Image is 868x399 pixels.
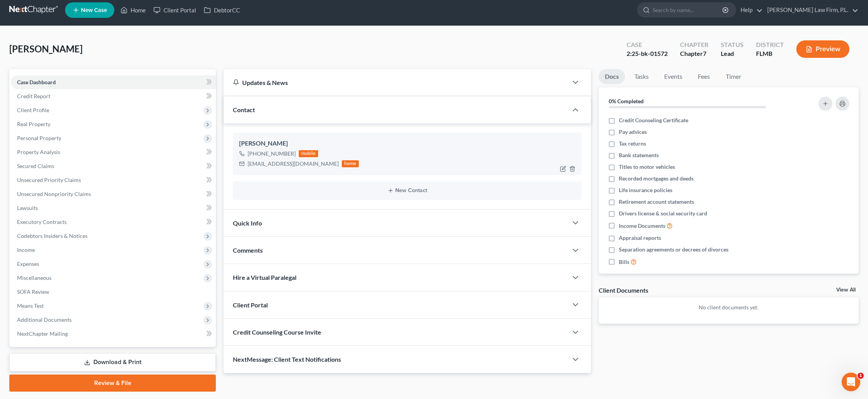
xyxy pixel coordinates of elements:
[17,205,38,211] span: Lawsuits
[756,49,784,58] div: FLMB
[619,198,694,206] span: Retirement account statements
[233,328,321,336] span: Credit Counseling Course Invite
[627,49,668,58] div: 2:25-bk-01572
[627,40,668,49] div: Case
[11,89,216,103] a: Credit Report
[619,258,629,266] span: Bills
[763,3,858,17] a: [PERSON_NAME] Law Firm, P.L.
[11,215,216,229] a: Executory Contracts
[17,135,61,141] span: Personal Property
[9,353,216,371] a: Download & Print
[599,286,648,294] div: Client Documents
[11,145,216,159] a: Property Analysis
[81,7,107,13] span: New Case
[703,50,706,57] span: 7
[150,3,200,17] a: Client Portal
[619,210,707,217] span: Drivers license & social security card
[599,69,625,84] a: Docs
[680,49,708,58] div: Chapter
[11,187,216,201] a: Unsecured Nonpriority Claims
[233,356,341,363] span: NextMessage: Client Text Notifications
[836,287,856,293] a: View All
[9,43,83,54] span: [PERSON_NAME]
[11,327,216,341] a: NextChapter Mailing
[619,234,661,242] span: Appraisal reports
[619,163,675,171] span: Titles to motor vehicles
[233,78,558,87] div: Updates & News
[17,274,52,281] span: Miscellaneous
[17,260,39,267] span: Expenses
[11,285,216,299] a: SOFA Review
[842,373,860,391] iframe: Intercom live chat
[17,288,49,295] span: SOFA Review
[619,175,694,182] span: Recorded mortgages and deeds
[619,246,728,253] span: Separation agreements or decrees of divorces
[858,373,864,379] span: 1
[17,121,50,127] span: Real Property
[17,107,49,113] span: Client Profile
[680,40,708,49] div: Chapter
[239,187,575,194] button: New Contact
[17,191,91,197] span: Unsecured Nonpriority Claims
[17,232,88,239] span: Codebtors Insiders & Notices
[17,149,60,155] span: Property Analysis
[342,160,359,167] div: home
[628,69,655,84] a: Tasks
[233,246,263,254] span: Comments
[17,246,35,253] span: Income
[17,93,50,99] span: Credit Report
[721,40,744,49] div: Status
[619,222,665,230] span: Income Documents
[653,3,723,17] input: Search by name...
[9,375,216,392] a: Review & File
[17,177,81,183] span: Unsecured Priority Claims
[17,79,56,85] span: Case Dashboard
[239,139,575,148] div: [PERSON_NAME]
[619,116,688,124] span: Credit Counseling Certificate
[796,40,849,58] button: Preview
[233,106,255,113] span: Contact
[619,151,659,159] span: Bank statements
[692,69,716,84] a: Fees
[605,304,852,311] p: No client documents yet.
[248,150,296,158] div: [PHONE_NUMBER]
[756,40,784,49] div: District
[233,301,268,309] span: Client Portal
[299,150,318,157] div: mobile
[17,219,67,225] span: Executory Contracts
[721,49,744,58] div: Lead
[609,98,644,104] strong: 0% Completed
[720,69,747,84] a: Timer
[17,302,44,309] span: Means Test
[233,219,262,227] span: Quick Info
[200,3,244,17] a: DebtorCC
[11,201,216,215] a: Lawsuits
[233,274,296,281] span: Hire a Virtual Paralegal
[658,69,689,84] a: Events
[11,75,216,89] a: Case Dashboard
[619,128,647,136] span: Pay advices
[17,330,68,337] span: NextChapter Mailing
[11,173,216,187] a: Unsecured Priority Claims
[11,159,216,173] a: Secured Claims
[117,3,150,17] a: Home
[619,186,672,194] span: Life insurance policies
[619,140,646,147] span: Tax returns
[17,163,54,169] span: Secured Claims
[737,3,763,17] a: Help
[248,160,339,168] div: [EMAIL_ADDRESS][DOMAIN_NAME]
[17,316,72,323] span: Additional Documents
